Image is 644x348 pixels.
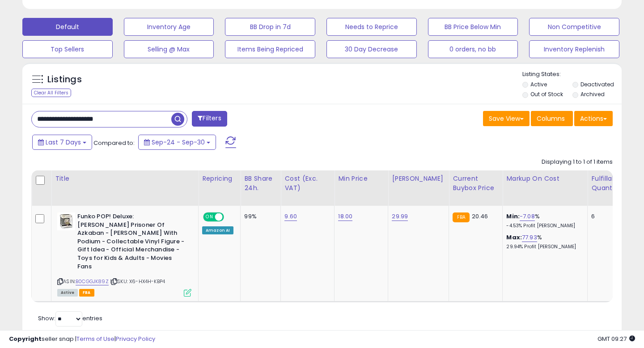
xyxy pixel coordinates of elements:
p: Listing States: [522,70,622,79]
div: Fulfillable Quantity [591,174,622,193]
button: Non Competitive [529,18,619,36]
b: Funko POP! Deluxe: [PERSON_NAME] Prisoner Of Azkaban - [PERSON_NAME] With Podium - Collectable Vi... [77,212,186,273]
button: 0 orders, no bb [428,40,518,58]
th: The percentage added to the cost of goods (COGS) that forms the calculator for Min & Max prices. [503,170,588,206]
a: 77.93 [522,233,537,242]
button: Filters [192,111,227,127]
strong: Copyright [9,335,42,343]
label: Out of Stock [530,90,563,98]
span: ON [204,213,215,221]
span: 2025-10-9 09:27 GMT [597,335,635,343]
button: BB Price Below Min [428,18,518,36]
button: Items Being Repriced [225,40,315,58]
button: Selling @ Max [124,40,214,58]
h5: Listings [47,73,82,86]
span: Compared to: [93,139,135,147]
div: Min Price [338,174,384,183]
div: 6 [591,212,619,221]
div: % [506,233,580,250]
span: Show: entries [38,314,102,323]
div: Repricing [202,174,237,183]
button: Inventory Replenish [529,40,619,58]
div: BB Share 24h. [244,174,277,193]
div: ASIN: [57,212,191,296]
button: Columns [531,111,573,126]
button: Needs to Reprice [326,18,417,36]
button: 30 Day Decrease [326,40,417,58]
img: 41WCFYqR35L._SL40_.jpg [57,212,75,230]
div: Markup on Cost [506,174,584,183]
button: Last 7 Days [32,135,92,150]
div: Amazon AI [202,226,233,234]
p: -4.53% Profit [PERSON_NAME] [506,223,580,229]
label: Archived [580,90,605,98]
span: Last 7 Days [46,138,81,147]
div: Clear All Filters [31,89,71,97]
button: Actions [574,111,613,126]
div: 99% [244,212,274,221]
b: Min: [506,212,520,221]
a: B0CGGJK89Z [76,278,109,285]
label: Active [530,81,547,88]
div: Cost (Exc. VAT) [284,174,330,193]
div: % [506,212,580,229]
a: 29.99 [392,212,408,221]
button: Sep-24 - Sep-30 [138,135,216,150]
a: 9.60 [284,212,297,221]
span: Sep-24 - Sep-30 [152,138,205,147]
button: Inventory Age [124,18,214,36]
div: Current Buybox Price [453,174,499,193]
button: Default [22,18,113,36]
span: FBA [79,289,94,297]
a: 18.00 [338,212,352,221]
button: Top Sellers [22,40,113,58]
span: | SKU: X6-HX4H-KBP4 [110,278,165,285]
div: Displaying 1 to 1 of 1 items [542,158,613,166]
span: All listings currently available for purchase on Amazon [57,289,78,297]
span: Columns [537,114,565,123]
a: Privacy Policy [116,335,155,343]
span: OFF [223,213,237,221]
button: Save View [483,111,530,126]
button: BB Drop in 7d [225,18,315,36]
a: -7.08 [520,212,535,221]
span: 20.46 [472,212,488,221]
b: Max: [506,233,522,242]
div: [PERSON_NAME] [392,174,445,183]
label: Deactivated [580,81,614,88]
p: 29.94% Profit [PERSON_NAME] [506,244,580,250]
small: FBA [453,212,469,222]
a: Terms of Use [76,335,114,343]
div: seller snap | | [9,335,155,344]
div: Title [55,174,195,183]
